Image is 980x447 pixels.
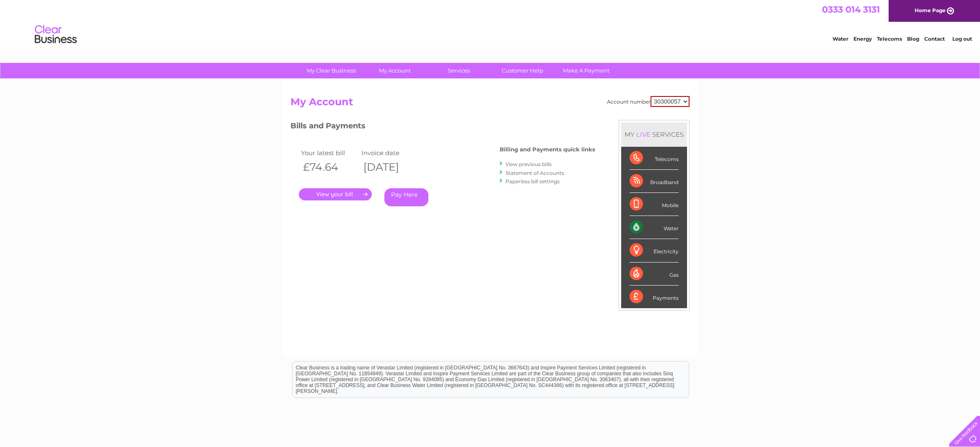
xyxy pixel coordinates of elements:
a: . [299,188,372,200]
a: Make A Payment [552,63,621,78]
td: Invoice date [359,147,420,159]
a: My Account [360,63,430,78]
th: £74.64 [299,159,359,176]
a: Energy [853,36,872,42]
th: [DATE] [359,159,420,176]
a: My Clear Business [297,63,366,78]
div: MY SERVICES [621,122,687,146]
div: Clear Business is a trading name of Verastar Limited (registered in [GEOGRAPHIC_DATA] No. 3667643... [293,5,689,41]
a: Contact [924,36,945,42]
div: Mobile [630,193,679,216]
h4: Billing and Payments quick links [500,146,595,153]
div: Gas [630,262,679,286]
a: Telecoms [877,36,902,42]
div: Broadband [630,170,679,193]
h2: My Account [290,96,690,112]
div: Account number [607,96,690,107]
a: Water [832,36,848,42]
div: Water [630,216,679,239]
a: Statement of Accounts [506,170,564,176]
a: Services [424,63,493,78]
img: logo.png [34,22,77,47]
td: Your latest bill [299,147,359,159]
a: 0333 014 3131 [822,4,880,15]
a: Log out [952,36,972,42]
a: Pay Here [384,188,428,206]
a: Blog [907,36,919,42]
div: Telecoms [630,147,679,170]
div: LIVE [635,130,652,138]
a: View previous bills [506,161,552,167]
h3: Bills and Payments [290,120,595,135]
div: Electricity [630,239,679,262]
a: Paperless bill settings [506,178,560,185]
a: Customer Help [488,63,557,78]
div: Payments [630,286,679,308]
